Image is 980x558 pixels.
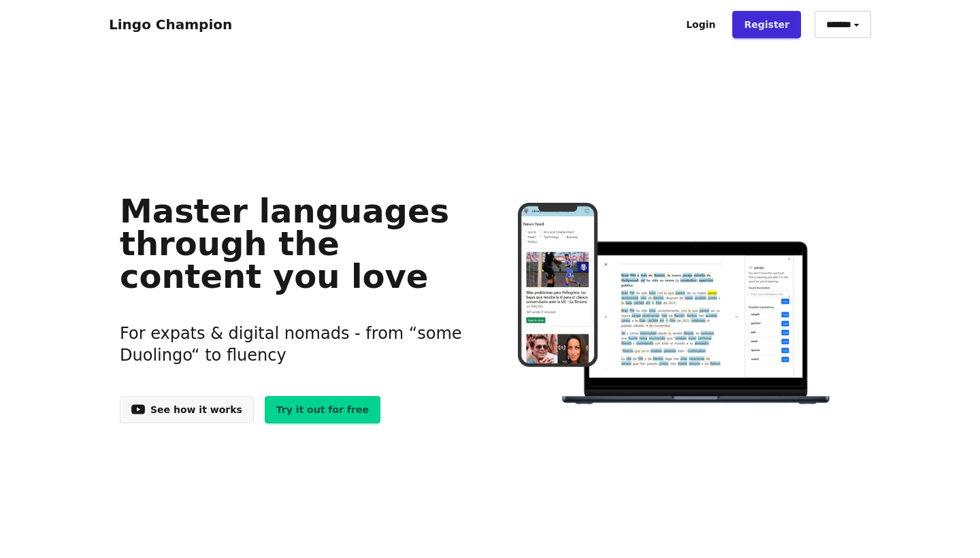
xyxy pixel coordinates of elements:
[491,203,860,406] img: Learn languages online
[109,16,232,33] a: Lingo Champion
[120,396,254,423] a: See how it works
[265,396,380,423] a: Try it out for free
[732,11,801,38] a: Register
[120,195,469,293] h1: Master languages through the content you love
[120,306,469,382] h3: For expats & digital nomads - from “some Duolingo“ to fluency
[674,11,727,38] a: Login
